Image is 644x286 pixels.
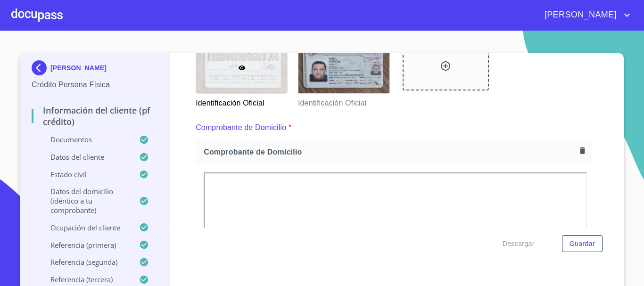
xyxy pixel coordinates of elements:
[32,257,139,267] p: Referencia (segunda)
[32,275,139,284] p: Referencia (tercera)
[196,94,287,109] p: Identificación Oficial
[32,240,139,250] p: Referencia (primera)
[32,152,139,162] p: Datos del cliente
[298,94,389,109] p: Identificación Oficial
[32,105,158,127] p: Información del cliente (PF crédito)
[204,147,576,157] span: Comprobante de Domicilio
[32,60,50,75] img: Docupass spot blue
[32,187,139,215] p: Datos del domicilio (idéntico a tu comprobante)
[32,60,158,79] div: [PERSON_NAME]
[32,135,139,144] p: Documentos
[570,238,595,250] span: Guardar
[503,238,535,250] span: Descargar
[499,235,538,253] button: Descargar
[196,122,286,133] p: Comprobante de Domicilio
[537,8,633,23] button: account of current user
[32,223,139,232] p: Ocupación del Cliente
[537,8,621,23] span: [PERSON_NAME]
[50,64,107,72] p: [PERSON_NAME]
[298,42,389,93] img: Identificación Oficial
[32,79,158,90] p: Crédito Persona Física
[562,235,603,253] button: Guardar
[32,170,139,179] p: Estado Civil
